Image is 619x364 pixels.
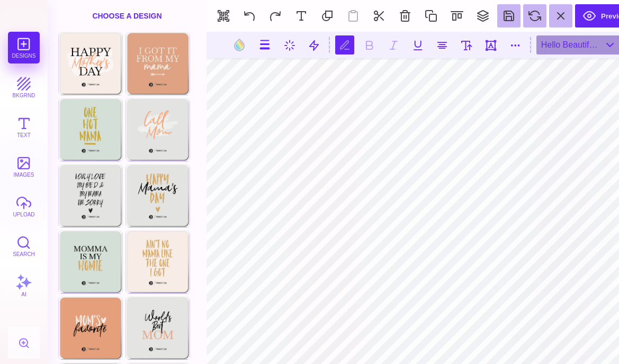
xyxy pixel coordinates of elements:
button: images [8,151,40,183]
button: upload [8,190,40,222]
button: bkgrnd [8,71,40,103]
button: AI [8,270,40,302]
button: Text [8,111,40,143]
button: Search [8,230,40,262]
